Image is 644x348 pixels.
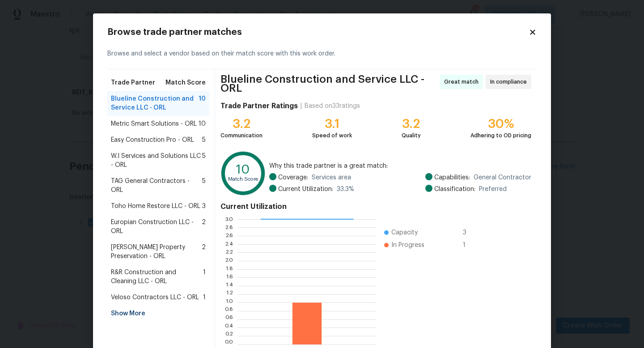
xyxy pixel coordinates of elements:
span: 10 [199,119,206,128]
text: 2.8 [225,225,233,230]
span: 1 [203,293,206,302]
span: 2 [202,243,206,261]
span: Great match [444,77,482,86]
span: 3 [463,228,477,237]
div: Quality [402,131,421,140]
text: 1.6 [226,275,233,280]
div: Speed of work [312,131,352,140]
span: 5 [202,177,206,195]
div: 3.1 [312,119,352,128]
text: 0.0 [225,342,233,347]
span: [PERSON_NAME] Property Preservation - ORL [111,243,202,261]
text: 3.0 [225,216,233,222]
text: 1.8 [226,267,233,272]
span: Veloso Contractors LLC - ORL [111,293,199,302]
text: 1.0 [226,300,233,305]
div: Based on 33 ratings [305,102,360,110]
div: | [298,102,305,110]
span: In Progress [391,241,424,250]
span: 10 [199,94,206,112]
span: Toho Home Restore LLC - ORL [111,202,200,211]
h2: Browse trade partner matches [107,28,529,37]
div: Show More [107,306,209,322]
span: Capacity [391,228,418,237]
text: 2.4 [225,242,233,247]
span: R&R Construction and Cleaning LLC - ORL [111,268,203,286]
text: 0.6 [225,317,233,322]
span: Trade Partner [111,78,155,87]
span: Coverage: [278,173,308,182]
text: 1.4 [226,283,233,289]
span: W.I Services and Solutions LLC - ORL [111,152,202,170]
div: Communication [220,131,263,140]
h4: Trade Partner Ratings [220,102,298,110]
span: 1 [203,268,206,286]
span: 1 [463,241,477,250]
span: Capabilities: [434,173,470,182]
div: 30% [470,119,531,128]
div: Browse and select a vendor based on their match score with this work order. [107,38,537,69]
text: 0.8 [225,308,233,314]
span: 3 [202,202,206,211]
span: Match Score [165,78,206,87]
h4: Current Utilization [220,202,531,211]
text: 2.2 [225,250,233,255]
text: 1.2 [226,292,233,297]
span: Blueline Construction and Service LLC - ORL [111,94,199,112]
span: Classification: [434,185,475,194]
span: 33.3 % [337,185,354,194]
div: 3.2 [402,119,421,128]
div: Adhering to OD pricing [470,131,531,140]
span: Europian Construction LLC - ORL [111,218,202,236]
span: 5 [202,136,206,144]
span: Services area [312,173,351,182]
text: 2.6 [225,233,233,238]
text: 2.0 [225,258,233,263]
span: TAG General Contractors - ORL [111,177,202,195]
span: Current Utilization: [278,185,333,194]
text: 0.2 [225,333,233,339]
div: 3.2 [220,119,263,128]
span: Preferred [479,185,507,194]
text: 10 [236,163,250,176]
text: 0.4 [225,325,233,330]
span: General Contractor [474,173,531,182]
span: Metric Smart Solutions - ORL [111,119,197,128]
span: Easy Construction Pro - ORL [111,136,194,144]
span: In compliance [490,77,530,86]
span: Why this trade partner is a great match: [269,161,531,170]
text: Match Score [228,177,258,182]
span: 2 [202,218,206,236]
span: Blueline Construction and Service LLC - ORL [220,75,437,93]
span: 5 [202,152,206,170]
